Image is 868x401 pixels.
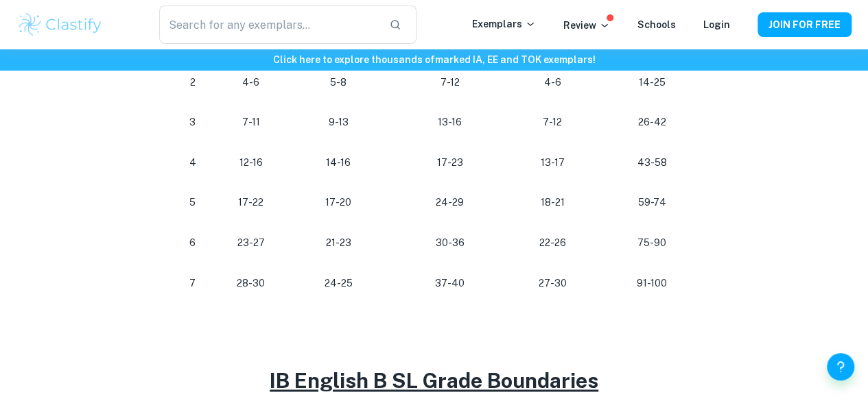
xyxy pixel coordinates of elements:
p: 9-13 [292,113,385,132]
p: 17-20 [292,193,385,212]
p: 24-25 [292,274,385,293]
p: 7 [176,274,210,293]
p: 59-74 [611,193,692,212]
img: Clastify logo [16,11,104,38]
button: Help and Feedback [827,353,854,380]
p: 2 [176,73,210,92]
a: Schools [637,19,676,30]
button: JOIN FOR FREE [758,12,852,37]
p: 3 [176,113,210,132]
p: 30-36 [407,234,493,252]
p: 27-30 [515,274,589,293]
p: Exemplars [472,16,536,32]
p: 4-6 [231,73,270,92]
u: IB English B SL Grade Boundaries [270,368,598,393]
p: 43-58 [611,154,692,172]
p: 91-100 [611,274,692,293]
p: 18-21 [515,193,589,212]
p: 5-8 [292,73,385,92]
p: 17-23 [407,154,493,172]
p: 7-11 [231,113,270,132]
p: 22-26 [515,234,589,252]
p: 6 [176,234,210,252]
p: 14-25 [611,73,692,92]
p: 26-42 [611,113,692,132]
p: 13-16 [407,113,493,132]
p: 21-23 [292,234,385,252]
p: 23-27 [231,234,270,252]
p: 7-12 [407,73,493,92]
p: 28-30 [231,274,270,293]
p: 13-17 [515,154,589,172]
p: 17-22 [231,193,270,212]
p: 4-6 [515,73,589,92]
input: Search for any exemplars... [159,5,379,44]
p: 75-90 [611,234,692,252]
p: 12-16 [231,154,270,172]
h6: Click here to explore thousands of marked IA, EE and TOK exemplars ! [3,52,865,67]
p: 24-29 [407,193,493,212]
a: Login [703,19,730,30]
p: 37-40 [407,274,493,293]
p: Review [563,18,610,33]
p: 4 [176,154,210,172]
p: 7-12 [515,113,589,132]
p: 5 [176,193,210,212]
p: 14-16 [292,154,385,172]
